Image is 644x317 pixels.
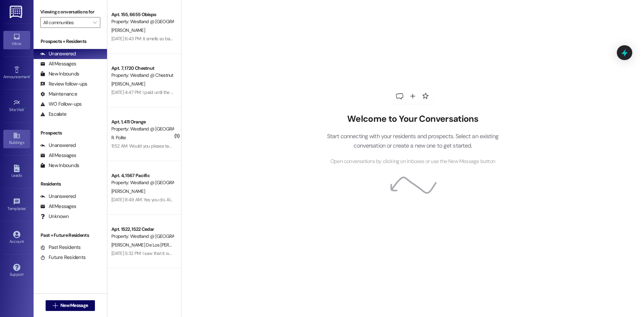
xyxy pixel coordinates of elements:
div: Property: Westland @ [GEOGRAPHIC_DATA] (3360) [111,125,173,133]
span: • [26,205,27,210]
div: Escalate [40,111,66,118]
div: Future Residents [40,254,86,261]
i:  [53,303,58,308]
p: Start connecting with your residents and prospects. Select an existing conversation or create a n... [317,131,508,151]
span: [PERSON_NAME] [111,27,145,33]
div: Apt. 155, 6655 Obispo [111,11,173,18]
div: Maintenance [40,91,77,98]
div: Apt. 4, 1567 Pacific [111,172,173,179]
span: [PERSON_NAME] [111,188,145,194]
span: [PERSON_NAME] De Los [PERSON_NAME] [111,242,196,248]
span: R. Polite [111,135,126,141]
div: Property: Westland @ [GEOGRAPHIC_DATA] (3297) [111,233,173,240]
span: New Message [60,302,88,309]
div: Unknown [40,213,69,220]
div: [DATE] 5:32 PM: I saw that it was written in the pdfs you sent but want to see if there is a way ... [111,250,595,256]
div: Prospects [34,129,107,137]
span: Open conversations by clicking on inboxes or use the New Message button [330,157,495,166]
div: Apt. 7, 1720 Chestnut [111,65,173,72]
div: All Messages [40,60,76,67]
div: WO Follow-ups [40,101,82,108]
div: Past Residents [40,244,81,251]
div: 11:52 AM: Would you please take $55 off of next month"s rent because I had no choice but to pay [... [111,143,468,149]
div: Property: Westland @ Chestnut (3366) [111,72,173,79]
button: New Message [46,300,95,311]
span: • [24,106,25,111]
a: Buildings [3,130,30,148]
div: Apt. 1, 411 Orange [111,118,173,125]
div: Property: Westland @ [GEOGRAPHIC_DATA] (3297) [111,179,173,186]
a: Leads [3,163,30,181]
div: Residents [34,180,107,188]
span: • [30,73,31,78]
div: New Inbounds [40,162,79,169]
div: Review follow-ups [40,81,87,88]
a: Site Visit • [3,97,30,115]
div: Unanswered [40,50,76,57]
a: Inbox [3,31,30,49]
div: Past + Future Residents [34,232,107,239]
div: Unanswered [40,142,76,149]
input: All communities [43,17,90,28]
div: All Messages [40,152,76,159]
label: Viewing conversations for [40,7,100,17]
a: Templates • [3,196,30,214]
i:  [93,20,97,25]
div: [DATE] 4:47 PM: I paid until the 11th I believe [111,89,194,95]
div: Property: Westland @ [GEOGRAPHIC_DATA] (3388) [111,18,173,25]
span: [PERSON_NAME] [111,81,145,87]
a: Support [3,262,30,280]
img: ResiDesk Logo [10,6,23,18]
div: [DATE] 6:43 PM: It smells so bad I was able to smell it from my bedroom and knew it was the sink [111,36,299,42]
h2: Welcome to Your Conversations [317,114,508,124]
div: Prospects + Residents [34,38,107,45]
div: Unanswered [40,193,76,200]
div: [DATE] 8:49 AM: Yes you do. Also I sent you a text about me getting a reminder of my rent payment... [111,197,467,203]
a: Account [3,229,30,247]
div: New Inbounds [40,70,79,77]
div: Apt. 1522, 1522 Cedar [111,226,173,233]
div: All Messages [40,203,76,210]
